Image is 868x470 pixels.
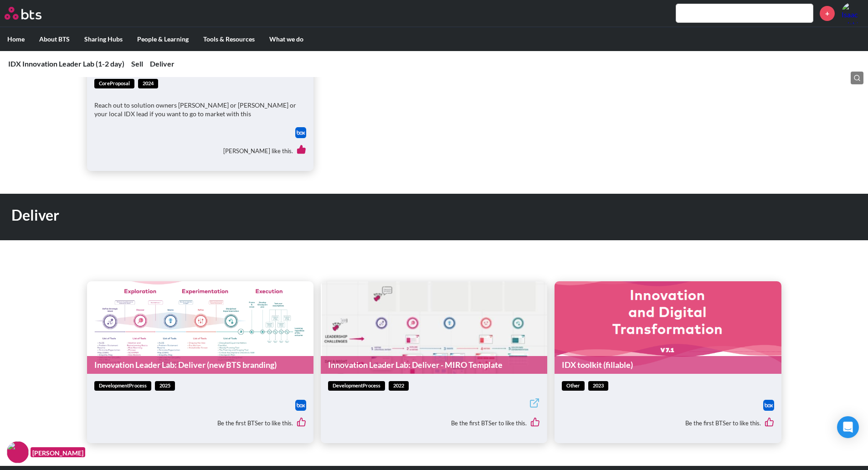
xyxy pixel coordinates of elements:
[588,381,608,391] span: 2023
[5,7,58,20] a: Go home
[94,101,306,119] p: Reach out to solution owners [PERSON_NAME] or [PERSON_NAME] or your local IDX lead if you want to...
[295,400,306,411] img: Box logo
[31,447,85,458] figcaption: [PERSON_NAME]
[131,59,143,68] a: Sell
[295,400,306,411] a: Download file from Box
[87,356,313,374] a: Innovation Leader Lab: Deliver (new BTS branding)
[328,411,540,436] div: Be the first BTSer to like this.
[328,381,385,391] span: developmentProcess
[763,400,774,411] a: Download file from Box
[150,59,175,68] a: Deliver
[94,79,134,88] span: coreProposal
[842,2,863,24] a: Profile
[562,411,774,436] div: Be the first BTSer to like this.
[7,441,29,463] img: F
[555,356,781,374] a: IDX toolkit (fillable)
[11,205,603,226] h1: Deliver
[5,7,41,20] img: BTS Logo
[32,27,77,51] label: About BTS
[529,398,540,411] a: External link
[130,27,196,51] label: People & Learning
[155,381,175,391] span: 2025
[837,416,859,438] div: Open Intercom Messenger
[295,127,306,138] img: Box logo
[94,381,151,391] span: developmentProcess
[8,59,124,68] a: IDX Innovation Leader Lab (1-2 day)
[820,6,835,21] a: +
[295,127,306,138] a: Download file from Box
[196,27,262,51] label: Tools & Resources
[562,381,585,391] span: other
[321,356,547,374] a: Innovation Leader Lab: Deliver - MIRO Template
[94,138,306,164] div: [PERSON_NAME] like this.
[94,411,306,436] div: Be the first BTSer to like this.
[77,27,130,51] label: Sharing Hubs
[262,27,311,51] label: What we do
[842,2,863,24] img: Isaac Webb
[138,79,158,88] span: 2024
[389,381,409,391] span: 2022
[763,400,774,411] img: Box logo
